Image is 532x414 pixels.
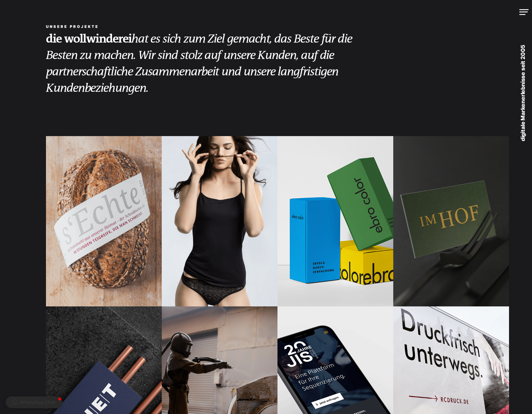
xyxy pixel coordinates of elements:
h5: Unsere Projekte [46,23,509,30]
strong: die wollwinderei [46,32,132,46]
em: hat es sich zum Ziel gemacht, das Beste für die Besten zu machen. Wir sind stolz auf unsere Kunde... [46,32,352,95]
button: WhatsApp Chat [6,396,62,408]
a: die wollwinderei [46,31,132,46]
